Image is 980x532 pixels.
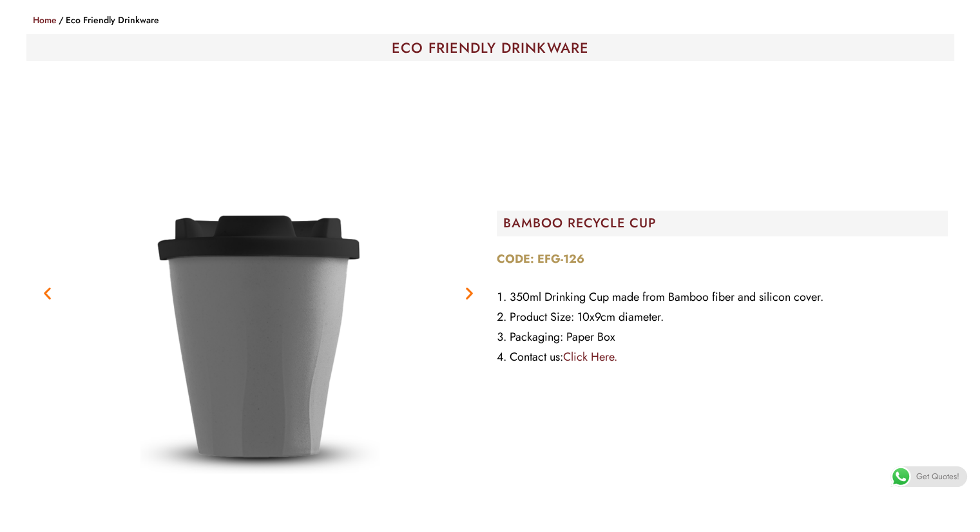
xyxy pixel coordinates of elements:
span: Product Size: 10x9cm diameter. [510,309,664,325]
div: Image Carousel [33,68,484,518]
span: 350ml Drinking Cup made from Bamboo fiber and silicon cover. [510,289,823,305]
li: Contact us: [497,347,948,367]
a: Click Here. [563,348,617,365]
li: Eco Friendly Drinkware [57,12,159,28]
div: Previous slide [39,285,55,301]
img: efg-127-1 [33,68,484,518]
h2: BAMBOO RECYCLE CUP [503,217,948,230]
span: Packaging: Paper Box [510,328,615,345]
div: 1 / 2 [33,68,484,518]
span: Get Quotes! [916,466,959,487]
strong: CODE: EFG-126 [497,251,584,267]
h1: ECO FRIENDLY DRINKWARE [33,41,948,55]
a: Home [33,14,57,26]
div: Next slide [461,285,477,301]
